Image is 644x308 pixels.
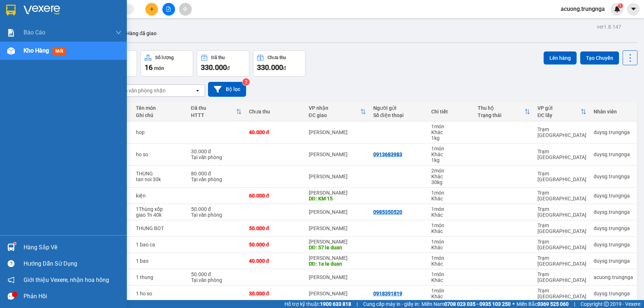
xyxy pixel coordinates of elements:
[211,55,225,60] div: Đã thu
[249,242,302,247] div: 50.000 đ
[253,50,306,76] button: Chưa thu330.000đ
[166,7,171,12] span: file-add
[197,50,249,76] button: Đã thu330.000đ
[431,146,470,151] div: 1 món
[537,288,586,299] div: Trạm [GEOGRAPHIC_DATA]
[431,168,470,174] div: 2 món
[154,65,164,71] span: món
[309,225,366,231] div: [PERSON_NAME]
[537,255,586,267] div: Trạm [GEOGRAPHIC_DATA]
[149,7,154,12] span: plus
[555,4,611,13] span: acuong.trungnga
[191,112,236,118] div: HTTT
[309,255,366,261] div: [PERSON_NAME]
[537,171,586,182] div: Trạm [GEOGRAPHIC_DATA]
[431,294,470,299] div: Khác
[373,209,402,215] div: 0985350520
[191,212,242,218] div: Tại văn phòng
[136,206,183,212] div: 1Thùng xốp
[444,301,511,307] strong: 0708 023 035 - 0935 103 250
[145,63,153,72] span: 16
[421,300,511,308] span: Miền Nam
[537,112,581,118] div: ĐC lấy
[537,222,586,234] div: Trạm [GEOGRAPHIC_DATA]
[201,63,227,72] span: 330.000
[537,126,586,138] div: Trạm [GEOGRAPHIC_DATA]
[431,135,470,141] div: 1 kg
[604,301,609,307] span: copyright
[544,51,577,64] button: Lên hàng
[53,47,66,55] span: mới
[8,276,14,283] span: notification
[594,193,633,199] div: duysg.trungnga
[594,274,633,280] div: acuong.trungnga
[431,277,470,283] div: Khác
[24,47,49,54] span: Kho hàng
[309,291,366,296] div: [PERSON_NAME]
[597,23,621,31] div: ver 1.8.147
[136,105,183,111] div: Tên món
[309,151,366,157] div: [PERSON_NAME]
[136,176,183,182] div: tan noi 30k
[162,3,175,16] button: file-add
[24,28,45,37] span: Báo cáo
[537,239,586,250] div: Trạm [GEOGRAPHIC_DATA]
[179,3,192,16] button: aim
[242,78,250,86] sup: 2
[431,239,470,245] div: 1 món
[191,105,236,111] div: Đã thu
[249,291,302,296] div: 30.000 đ
[594,225,633,231] div: duysg.trungnga
[187,102,245,121] th: Toggle SortBy
[24,242,121,253] div: Hàng sắp về
[373,151,402,157] div: 0913683983
[136,171,183,176] div: THUNG
[116,87,166,94] div: Chọn văn phòng nhận
[8,293,14,300] span: message
[619,3,622,8] span: 1
[309,196,366,201] div: DĐ: KM 15
[249,193,302,199] div: 60.000 đ
[516,300,569,308] span: Miền Bắc
[431,212,470,218] div: Khác
[249,225,302,231] div: 50.000 đ
[537,206,586,218] div: Trạm [GEOGRAPHIC_DATA]
[141,50,193,76] button: Số lượng16món
[537,190,586,201] div: Trạm [GEOGRAPHIC_DATA]
[208,82,246,97] button: Bộ lọc
[7,47,15,55] img: warehouse-icon
[537,105,581,111] div: VP gửi
[431,151,470,157] div: Khác
[195,88,200,93] svg: open
[284,300,351,308] span: Hỗ trợ kỹ thuật:
[283,65,286,71] span: đ
[594,291,633,296] div: duysg.trungnga
[116,30,121,36] span: down
[431,129,470,135] div: Khác
[249,129,302,135] div: 40.000 đ
[594,151,633,157] div: duysg.trungnga
[136,242,183,247] div: 1 bao ca
[431,124,470,129] div: 1 món
[8,260,14,267] span: question-circle
[363,300,420,308] span: Cung cấp máy in - giấy in:
[136,291,183,296] div: 1 ho so
[136,225,183,231] div: THUNG BOT
[191,271,242,277] div: 50.000 đ
[136,258,183,264] div: 1 bao
[594,258,633,264] div: duysg.trungnga
[614,6,620,12] img: icon-new-feature
[537,301,569,307] strong: 0369 525 060
[431,222,470,228] div: 1 món
[14,242,16,245] sup: 1
[155,55,174,60] div: Số lượng
[512,303,515,305] span: ⚪️
[136,151,183,157] div: ho so
[594,209,633,215] div: duysg.trungnga
[309,190,366,196] div: [PERSON_NAME]
[145,3,158,16] button: plus
[191,154,242,160] div: Tại văn phòng
[136,112,183,118] div: Ghi chú
[7,29,15,37] img: solution-icon
[249,109,302,115] div: Chưa thu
